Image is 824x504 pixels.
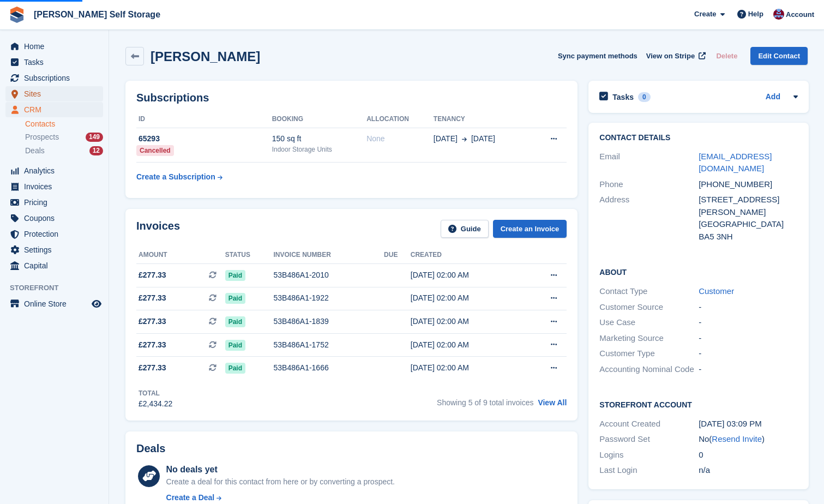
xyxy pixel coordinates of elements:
span: Analytics [24,163,89,178]
div: 150 sq ft [272,133,367,145]
a: menu [5,86,103,101]
span: Paid [225,316,245,327]
h2: Contact Details [599,134,798,142]
a: Resend Invite [712,434,762,443]
div: 53B486A1-1922 [274,292,384,304]
span: CRM [24,102,89,117]
a: Deals 12 [25,145,103,157]
div: [PHONE_NUMBER] [699,178,798,191]
span: ( ) [709,434,765,443]
span: £277.33 [139,292,166,304]
th: Allocation [366,111,434,128]
span: [DATE] [471,133,495,145]
div: [DATE] 02:00 AM [411,362,523,374]
div: Indoor Storage Units [272,145,367,154]
div: [DATE] 02:00 AM [411,292,523,304]
div: None [366,133,434,145]
span: Paid [225,270,245,281]
div: [DATE] 03:09 PM [699,418,798,430]
th: Status [225,247,274,264]
div: Customer Source [599,301,699,314]
a: Create an Invoice [493,220,567,238]
span: Tasks [24,55,89,70]
a: Preview store [90,297,103,310]
h2: Deals [136,442,165,455]
img: Tracy Bailey [773,9,784,20]
div: - [699,363,798,376]
div: 149 [86,133,103,142]
a: Create a Subscription [136,167,222,187]
span: View on Stripe [646,51,695,62]
h2: About [599,266,798,277]
div: Create a deal for this contact from here or by converting a prospect. [166,476,395,488]
span: Protection [24,226,89,242]
span: Settings [24,242,89,257]
span: Storefront [10,283,109,293]
a: menu [5,195,103,210]
h2: Tasks [612,92,634,102]
a: Edit Contact [750,47,808,65]
span: Account [786,9,814,20]
a: Customer [699,286,734,296]
a: menu [5,179,103,194]
span: £277.33 [139,316,166,327]
span: Paid [225,293,245,304]
div: Accounting Nominal Code [599,363,699,376]
span: Prospects [25,132,59,142]
div: 53B486A1-1666 [274,362,384,374]
span: Invoices [24,179,89,194]
a: menu [5,70,103,86]
div: Last Login [599,464,699,477]
div: No [699,433,798,446]
h2: Invoices [136,220,180,238]
a: menu [5,296,103,311]
div: - [699,347,798,360]
button: Delete [712,47,742,65]
span: Home [24,39,89,54]
div: 53B486A1-1839 [274,316,384,327]
div: - [699,316,798,329]
div: Cancelled [136,145,174,156]
span: Create [694,9,716,20]
h2: Storefront Account [599,399,798,410]
span: Online Store [24,296,89,311]
div: Create a Subscription [136,171,215,183]
div: Contact Type [599,285,699,298]
a: menu [5,102,103,117]
a: Prospects 149 [25,131,103,143]
a: [PERSON_NAME] Self Storage [29,5,165,23]
div: 0 [638,92,651,102]
div: [GEOGRAPHIC_DATA] [699,218,798,231]
span: Paid [225,363,245,374]
div: n/a [699,464,798,477]
span: Sites [24,86,89,101]
div: Customer Type [599,347,699,360]
a: menu [5,242,103,257]
th: Booking [272,111,367,128]
div: No deals yet [166,463,395,476]
div: £2,434.22 [139,398,172,410]
div: BA5 3NH [699,231,798,243]
th: Invoice number [274,247,384,264]
div: [DATE] 02:00 AM [411,269,523,281]
span: £277.33 [139,362,166,374]
th: Amount [136,247,225,264]
div: 0 [699,449,798,461]
div: Total [139,388,172,398]
div: Phone [599,178,699,191]
a: [EMAIL_ADDRESS][DOMAIN_NAME] [699,152,772,173]
div: [DATE] 02:00 AM [411,339,523,351]
span: Capital [24,258,89,273]
div: Create a Deal [166,492,215,503]
a: menu [5,55,103,70]
div: Logins [599,449,699,461]
img: stora-icon-8386f47178a22dfd0bd8f6a31ec36ba5ce8667c1dd55bd0f319d3a0aa187defe.svg [9,7,25,23]
a: menu [5,39,103,54]
a: menu [5,226,103,242]
div: Account Created [599,418,699,430]
span: [DATE] [434,133,458,145]
a: View All [538,398,567,407]
div: [PERSON_NAME] [699,206,798,219]
span: Showing 5 of 9 total invoices [437,398,533,407]
h2: [PERSON_NAME] [151,49,260,64]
